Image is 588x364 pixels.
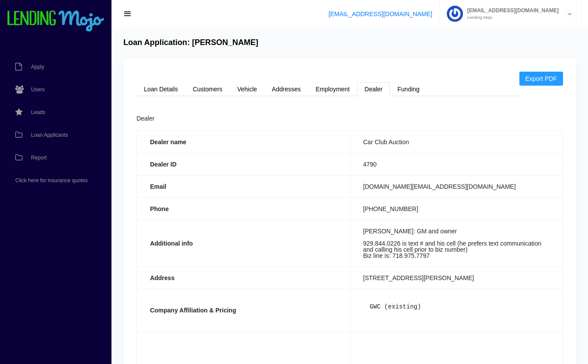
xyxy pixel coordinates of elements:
[123,38,258,48] h4: Loan Application: [PERSON_NAME]
[350,267,563,289] td: [STREET_ADDRESS][PERSON_NAME]
[31,132,68,138] span: Loan Applicants
[350,175,563,198] td: [DOMAIN_NAME][EMAIL_ADDRESS][DOMAIN_NAME]
[350,131,563,153] td: Car Club Auction
[137,220,350,267] th: Additional info
[363,297,550,316] pre: GWC (existing)
[31,87,45,92] span: Users
[350,220,563,267] td: [PERSON_NAME]: GM and owner 929.844.0226 is text # and his cell (he prefers text communication an...
[137,131,350,153] th: Dealer name
[390,82,427,96] a: Funding
[264,82,308,96] a: Addresses
[137,153,350,175] th: Dealer ID
[15,178,87,183] span: Click here for insurance quotes
[31,155,47,160] span: Report
[137,198,350,220] th: Phone
[136,114,563,124] div: Dealer
[137,267,350,289] th: Address
[308,82,357,96] a: Employment
[31,110,45,115] span: Leads
[230,82,264,96] a: Vehicle
[31,64,44,69] span: Apply
[447,6,463,22] img: Profile image
[350,153,563,175] td: 4790
[185,82,230,96] a: Customers
[350,198,563,220] td: [PHONE_NUMBER]
[328,10,432,17] a: [EMAIL_ADDRESS][DOMAIN_NAME]
[137,175,350,198] th: Email
[463,15,559,20] small: Lending Mojo
[137,289,350,331] th: Company Affiliation & Pricing
[519,72,563,86] a: Export PDF
[357,82,390,96] a: Dealer
[136,82,185,96] a: Loan Details
[463,8,559,13] span: [EMAIL_ADDRESS][DOMAIN_NAME]
[7,10,105,32] img: logo-small.png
